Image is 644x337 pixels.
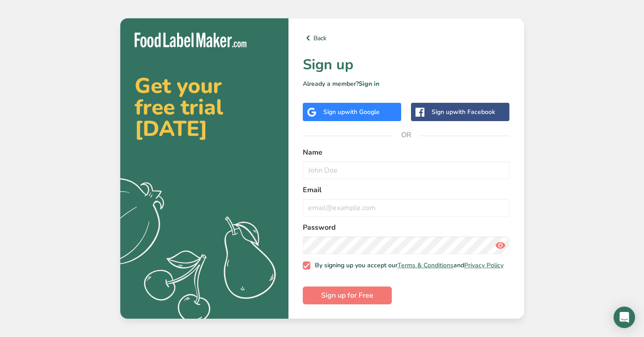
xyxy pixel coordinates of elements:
[303,147,510,158] label: Name
[393,122,419,148] span: OR
[359,80,379,88] a: Sign in
[464,261,504,270] a: Privacy Policy
[303,79,510,88] p: Already a member?
[614,307,635,328] div: Open Intercom Messenger
[432,107,495,117] div: Sign up
[398,261,453,270] a: Terms & Conditions
[303,185,510,195] label: Email
[323,107,380,117] div: Sign up
[303,222,510,233] label: Password
[321,290,373,301] span: Sign up for Free
[303,54,510,76] h1: Sign up
[303,286,392,304] button: Sign up for Free
[303,199,510,217] input: email@example.com
[135,75,274,139] h2: Get your free trial [DATE]
[345,108,380,116] span: with Google
[310,261,504,270] span: By signing up you accept our and
[453,108,495,116] span: with Facebook
[135,33,246,47] img: Food Label Maker
[303,33,510,43] a: Back
[303,161,510,179] input: John Doe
